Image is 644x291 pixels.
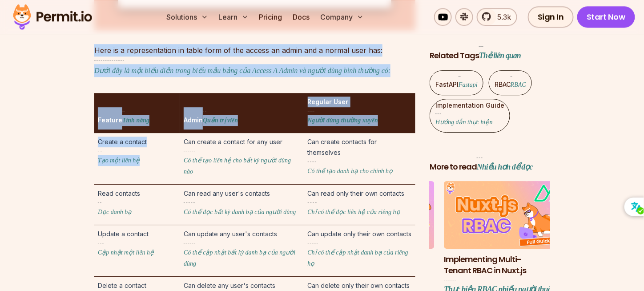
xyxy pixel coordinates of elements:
button: Company [317,8,367,26]
button: Solutions [163,8,212,26]
font: Đọc danh bạ [98,202,132,215]
strong: Admin [184,116,238,124]
font: Tính năng [122,111,149,124]
font: Có thể đọc bất kỳ danh bạ của người dùng [184,202,296,215]
strong: Feature [98,116,149,124]
font: Chỉ có thể đọc liên hệ của riêng họ [308,202,400,215]
a: Sign In [528,6,574,28]
font: Có thể cập nhật bất kỳ danh bạ của người dùng [184,243,300,267]
td: Read contacts [94,185,180,225]
font: Cập nhật một liên hệ [98,243,154,256]
font: RBAC [511,76,526,88]
font: Người dùng thường xuyên [308,111,378,124]
button: Learn [215,8,252,26]
font: Thẻ liên quan [479,46,521,60]
font: Có thể tạo danh bạ cho chính họ [308,162,393,174]
td: Can update any user's contacts [180,225,304,277]
td: Can update only their own contacts [304,225,416,277]
a: Start Now [577,6,636,28]
img: Permit logo [9,2,96,32]
td: Can read only their own contacts [304,185,416,225]
h2: More to read [430,154,550,176]
font: Nhiều hơn để đọc [477,158,533,171]
font: Hướng dẫn thực hiện [435,113,493,125]
h2: Related Tags [430,43,550,65]
strong: Regular User [308,98,378,124]
font: Tạo một liên hệ [98,151,140,164]
font: Dưới đây là một biểu diễn trong biểu mẫu bảng của Access A Admin và người dùng bình thường có: [94,60,390,74]
a: FastAPIFastapi [430,70,483,95]
a: Docs [290,8,314,26]
td: Create a contact [94,133,180,185]
font: Chỉ có thể cập nhật danh bạ của riêng họ [308,243,412,267]
font: Có thể tạo liên hệ cho bất kỳ người dùng nào [184,151,300,175]
font: Fastapi [459,76,478,88]
a: RBACRBAC [489,70,532,95]
a: 5.3k [477,8,517,26]
td: Can read any user's contacts [180,185,304,225]
td: Can create contacts for themselves [304,133,416,185]
td: Can create a contact for any user [180,133,304,185]
td: Update a contact [94,225,180,277]
a: Implementation GuideHướng dẫn thực hiện [430,99,510,133]
span: 5.3k [492,12,511,22]
p: Here is a representation in table form of the access an admin and a normal user has: [94,44,415,81]
img: Implementing Multi-Tenant RBAC in Nuxt.js [444,182,564,249]
img: Policy-Based Access Control (PBAC) Isn’t as Great as You Think [314,182,435,249]
font: Quản trị viên [203,111,238,124]
a: Pricing [256,8,286,26]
